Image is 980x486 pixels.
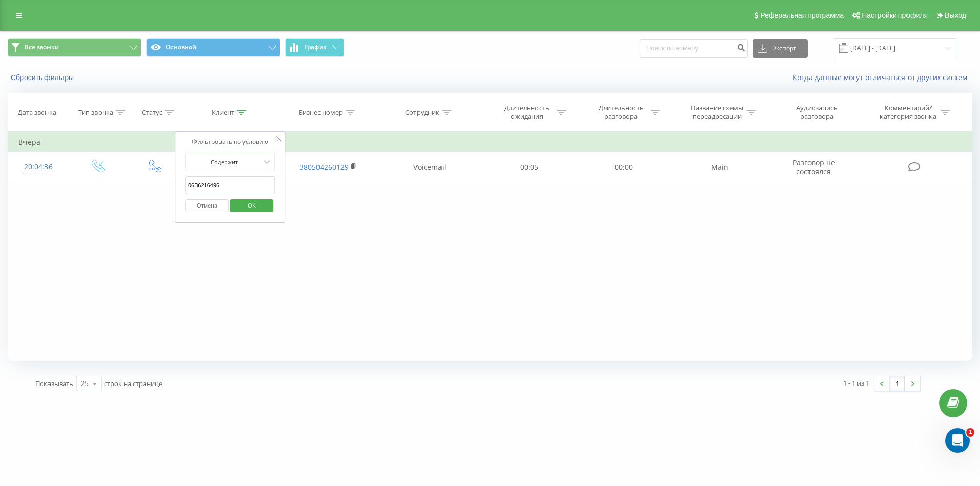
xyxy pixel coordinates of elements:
button: График [285,38,344,57]
div: Тип звонка [78,108,113,117]
span: Настройки профиля [862,11,928,19]
div: Фильтровать по условию [185,137,275,147]
span: Реферальная программа [760,11,844,19]
span: Показывать [35,379,73,388]
span: График [304,44,327,51]
span: Все звонки [24,43,59,52]
iframe: Intercom live chat [945,428,970,453]
td: 00:00 [576,152,670,182]
input: Поиск по номеру [640,39,748,58]
div: Клиент [212,108,234,117]
input: Введите значение [185,176,275,194]
div: 20:04:36 [18,157,58,177]
div: Дата звонка [18,108,56,117]
div: Аудиозапись разговора [784,104,850,121]
button: Отмена [185,199,229,212]
td: Main [671,152,769,182]
div: 1 - 1 из 1 [843,378,869,388]
div: Бизнес номер [299,108,343,117]
span: OK [237,197,266,213]
span: Разговор не состоялся [793,158,835,176]
div: Комментарий/категория звонка [878,104,938,121]
button: Экспорт [753,39,808,58]
button: Все звонки [8,38,141,57]
div: Статус [142,108,162,117]
div: 25 [81,378,89,389]
button: Сбросить фильтры [8,73,79,82]
a: Когда данные могут отличаться от других систем [793,72,972,82]
div: Сотрудник [405,108,439,117]
span: 1 [966,428,974,437]
span: строк на странице [104,379,162,388]
a: 380504260129 [300,162,349,172]
span: Выход [945,11,966,19]
a: 1 [890,376,905,391]
div: Название схемы переадресации [690,104,744,121]
td: Voicemail [377,152,482,182]
div: Длительность ожидания [500,104,554,121]
div: Длительность разговора [594,104,648,121]
button: Основной [146,38,280,57]
td: 00:05 [482,152,576,182]
td: Вчера [8,132,972,152]
button: OK [230,199,274,212]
